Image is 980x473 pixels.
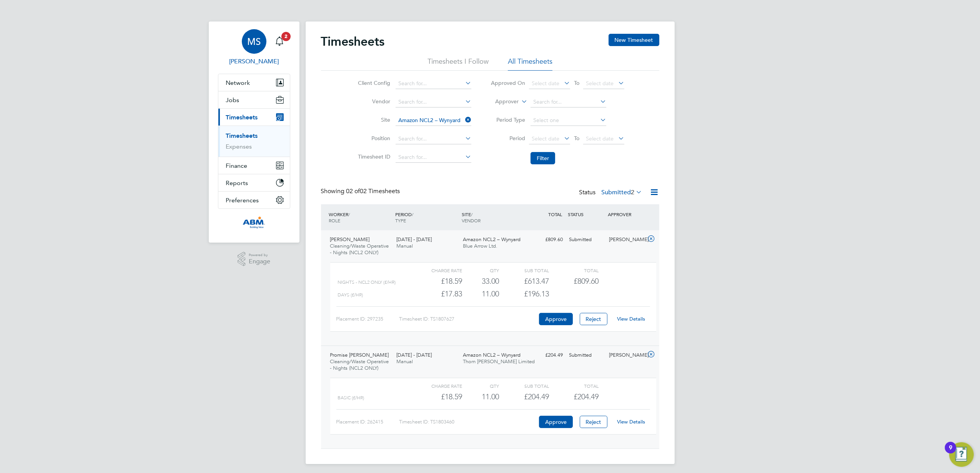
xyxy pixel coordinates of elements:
[606,349,646,362] div: [PERSON_NAME]
[460,207,526,227] div: SITE
[499,275,549,288] div: £613.47
[499,381,549,390] div: Sub Total
[412,211,413,217] span: /
[399,416,537,428] div: Timesheet ID: TS1803460
[462,217,481,223] span: VENDOR
[218,29,290,66] a: MS[PERSON_NAME]
[338,395,364,400] span: Basic (£/HR)
[226,143,252,150] a: Expenses
[226,162,248,169] span: Finance
[532,135,559,142] span: Select date
[572,78,582,88] span: To
[508,57,552,71] li: All Timesheets
[338,279,396,285] span: Nights - NCL2 ONLY (£/HR)
[218,192,290,208] button: Preferences
[539,313,573,325] button: Approve
[539,416,573,428] button: Approve
[247,36,261,46] span: MS
[281,32,291,41] span: 2
[579,187,644,198] div: Status
[396,243,413,249] span: Manual
[356,153,390,160] label: Timesheet ID
[580,416,607,428] button: Reject
[606,207,646,221] div: APPROVER
[531,152,555,164] button: Filter
[462,288,499,300] div: 11.00
[226,114,258,121] span: Timesheets
[631,189,635,196] span: 2
[531,97,606,107] input: Search for...
[272,29,287,54] a: 2
[330,352,389,358] span: Promise [PERSON_NAME]
[572,133,582,143] span: To
[412,381,462,390] div: Charge rate
[526,349,566,362] div: £204.49
[321,34,385,49] h2: Timesheets
[396,78,471,89] input: Search for...
[463,352,521,358] span: Amazon NCL2 – Wynyard
[462,390,499,403] div: 11.00
[218,74,290,91] button: Network
[336,313,399,325] div: Placement ID: 297235
[396,134,471,144] input: Search for...
[218,174,290,191] button: Reports
[617,418,645,425] a: View Details
[471,211,473,217] span: /
[574,276,599,286] span: £809.60
[574,392,599,401] span: £204.49
[531,115,606,126] input: Select one
[949,448,952,458] div: 9
[428,57,489,71] li: Timesheets I Follow
[462,275,499,288] div: 33.00
[412,390,462,403] div: £18.59
[349,211,350,217] span: /
[549,381,599,390] div: Total
[586,80,614,87] span: Select date
[526,233,566,246] div: £809.60
[218,57,290,66] span: Matthew Smith
[412,266,462,275] div: Charge rate
[330,243,389,256] span: Cleaning/Waste Operative - Nights (NCL2 ONLY)
[393,207,460,227] div: PERIOD
[226,179,248,187] span: Reports
[549,266,599,275] div: Total
[346,187,360,195] span: 02 of
[238,252,270,266] a: Powered byEngage
[226,79,250,86] span: Network
[566,349,606,362] div: Submitted
[412,288,462,300] div: £17.83
[356,79,390,86] label: Client Config
[399,313,537,325] div: Timesheet ID: TS1807627
[617,316,645,322] a: View Details
[566,233,606,246] div: Submitted
[218,109,290,126] button: Timesheets
[462,266,499,275] div: QTY
[396,236,432,243] span: [DATE] - [DATE]
[462,381,499,390] div: QTY
[463,358,535,365] span: Thorn [PERSON_NAME] Limited
[226,96,240,104] span: Jobs
[463,236,521,243] span: Amazon NCL2 – Wynyard
[330,236,370,243] span: [PERSON_NAME]
[491,135,525,142] label: Period
[329,217,341,223] span: ROLE
[356,116,390,123] label: Site
[609,34,659,46] button: New Timesheet
[586,135,614,142] span: Select date
[218,157,290,174] button: Finance
[218,217,290,229] a: Go to home page
[396,97,471,107] input: Search for...
[602,189,642,196] label: Submitted
[338,292,363,298] span: Days (£/HR)
[499,288,549,300] div: £196.13
[412,275,462,288] div: £18.59
[249,258,270,265] span: Engage
[226,132,258,139] a: Timesheets
[532,80,559,87] span: Select date
[491,116,525,123] label: Period Type
[499,266,549,275] div: Sub Total
[566,207,606,221] div: STATUS
[549,211,562,217] span: TOTAL
[396,358,413,365] span: Manual
[356,135,390,142] label: Position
